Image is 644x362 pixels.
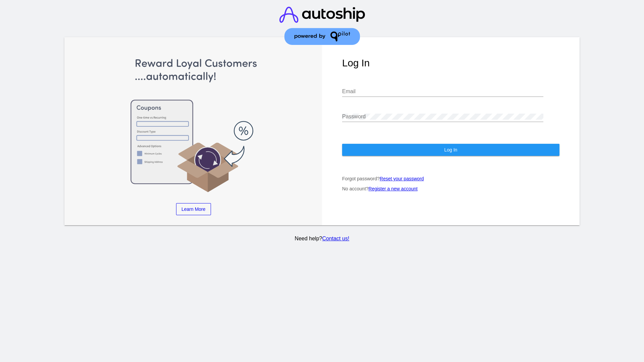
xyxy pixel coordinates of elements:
[342,57,559,69] h1: Log In
[176,203,211,215] a: Learn More
[342,144,559,156] button: Log In
[322,236,349,241] a: Contact us!
[181,206,206,212] span: Learn More
[63,236,581,242] p: Need help?
[85,57,302,193] img: Apply Coupons Automatically to Scheduled Orders with QPilot
[342,186,559,191] p: No account?
[342,88,543,95] input: Email
[369,186,418,191] a: Register a new account
[380,176,424,181] a: Reset your password
[342,176,559,181] p: Forgot password?
[444,147,457,153] span: Log In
